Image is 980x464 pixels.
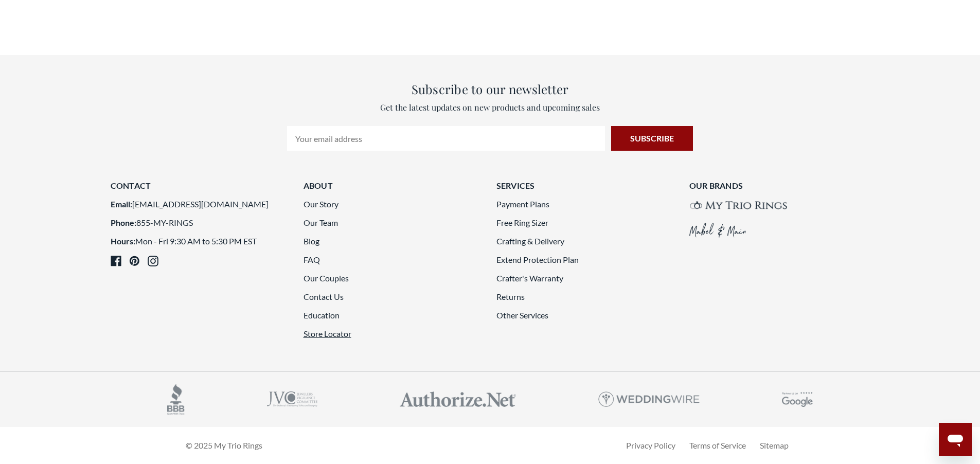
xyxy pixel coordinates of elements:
h3: Contact [111,180,291,192]
p: © 2025 My Trio Rings [186,439,262,452]
a: Returns [496,292,525,301]
img: My Trio Rings brand logo [689,201,787,209]
strong: Phone: [111,218,136,227]
img: Weddingwire [598,391,700,407]
strong: Email: [111,199,132,209]
strong: Hours: [111,236,135,246]
a: Our Story [304,199,338,209]
a: Education [304,310,340,320]
input: Subscribe [611,126,693,151]
a: Our Team [304,218,338,227]
img: Authorize [400,391,516,407]
a: Sitemap [760,440,789,450]
li: Mon - Fri 9:30 AM to 5:30 PM EST [111,235,291,247]
a: Blog [304,236,319,246]
input: Your email address [287,126,605,151]
li: 855-MY-RINGS [111,217,291,229]
img: accredited business logo [167,384,185,415]
h3: About [304,180,484,192]
a: Store Locator [304,329,351,338]
a: Payment Plans [496,199,549,209]
a: Privacy Policy [626,440,675,450]
h3: Services [496,180,677,192]
img: Google Reviews [782,391,813,407]
iframe: Button to launch messaging window [939,423,972,456]
a: Contact Us [304,292,344,301]
a: Extend Protection Plan [496,255,579,264]
li: [EMAIL_ADDRESS][DOMAIN_NAME] [111,198,291,210]
h3: Our Brands [689,180,870,192]
a: Free Ring Sizer [496,218,548,227]
a: Other Services [496,310,548,320]
a: FAQ [304,255,320,264]
a: Crafting & Delivery [496,236,564,246]
a: Crafter's Warranty [496,273,563,283]
img: Mabel&Main brand logo [689,223,746,238]
img: jvc [267,391,317,407]
a: Our Couples [304,273,349,283]
p: Get the latest updates on new products and upcoming sales [287,101,693,114]
a: Terms of Service [689,440,746,450]
h3: Subscribe to our newsletter [287,80,693,98]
